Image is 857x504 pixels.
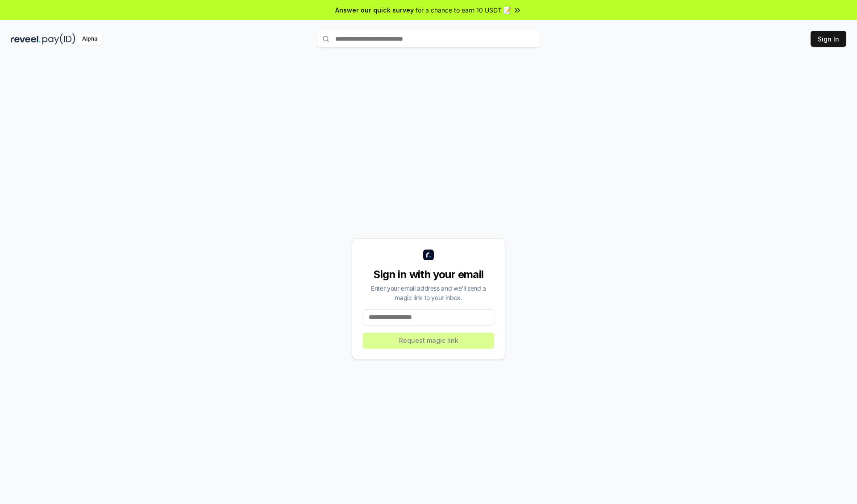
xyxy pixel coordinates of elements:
span: for a chance to earn 10 USDT 📝 [416,5,511,15]
div: Sign in with your email [363,267,494,282]
span: Answer our quick survey [335,5,414,15]
button: Sign In [811,31,846,47]
div: Alpha [77,33,102,45]
div: Enter your email address and we’ll send a magic link to your inbox. [363,283,494,302]
img: reveel_dark [11,33,41,45]
img: logo_small [423,250,434,260]
img: pay_id [42,33,75,45]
